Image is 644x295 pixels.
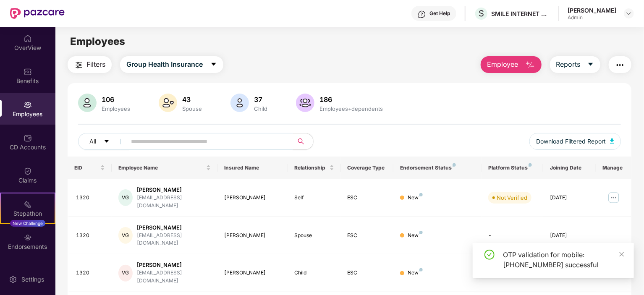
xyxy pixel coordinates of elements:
[9,275,17,284] img: svg+xml;base64,PHN2ZyBpZD0iU2V0dGluZy0yMHgyMCIgeG1sbnM9Imh0dHA6Ly93d3cudzMub3JnLzIwMDAvc3ZnIiB3aW...
[24,167,32,175] img: svg+xml;base64,PHN2ZyBpZD0iQ2xhaW0iIHhtbG5zPSJodHRwOi8vd3d3LnczLm9yZy8yMDAwL3N2ZyIgd2lkdGg9IjIwIi...
[24,101,32,109] img: svg+xml;base64,PHN2ZyBpZD0iRW1wbG95ZWVzIiB4bWxucz0iaHR0cDovL3d3dy53My5vcmcvMjAwMC9zdmciIHdpZHRoPS...
[118,164,204,171] span: Employee Name
[479,8,484,18] span: S
[224,194,281,202] div: [PERSON_NAME]
[491,10,550,18] div: SMILE INTERNET TECHNOLOGIES PRIVATE LIMITED
[418,10,426,18] img: svg+xml;base64,PHN2ZyBpZD0iSGVscC0zMngzMiIgeG1sbnM9Imh0dHA6Ly93d3cudzMub3JnLzIwMDAvc3ZnIiB3aWR0aD...
[295,232,334,240] div: Spouse
[487,59,518,70] span: Employee
[224,232,281,240] div: [PERSON_NAME]
[181,105,204,112] div: Spouse
[100,105,132,112] div: Employees
[568,6,616,14] div: [PERSON_NAME]
[112,157,217,179] th: Employee Name
[295,164,328,171] span: Relationship
[137,269,211,285] div: [EMAIL_ADDRESS][DOMAIN_NAME]
[556,59,581,70] span: Reports
[482,217,543,255] td: -
[230,94,249,112] img: svg+xml;base64,PHN2ZyB4bWxucz0iaHR0cDovL3d3dy53My5vcmcvMjAwMC9zdmciIHhtbG5zOnhsaW5rPSJodHRwOi8vd3...
[419,268,423,272] img: svg+xml;base64,PHN2ZyB4bWxucz0iaHR0cDovL3d3dy53My5vcmcvMjAwMC9zdmciIHdpZHRoPSI4IiBoZWlnaHQ9IjgiIH...
[348,232,387,240] div: ESC
[348,194,387,202] div: ESC
[1,209,55,218] div: Stepathon
[181,95,204,104] div: 43
[24,134,32,142] img: svg+xml;base64,PHN2ZyBpZD0iQ0RfQWNjb3VudHMiIGRhdGEtbmFtZT0iQ0QgQWNjb3VudHMiIHhtbG5zPSJodHRwOi8vd3...
[568,14,616,21] div: Admin
[503,250,624,270] div: OTP validation for mobile: [PHONE_NUMBER] successful
[104,138,110,145] span: caret-down
[293,138,309,145] span: search
[89,137,96,146] span: All
[76,232,105,240] div: 1320
[543,157,596,179] th: Joining Date
[76,269,105,277] div: 1320
[497,193,527,202] div: Not Verified
[86,59,105,70] span: Filters
[295,269,334,277] div: Child
[525,60,535,70] img: svg+xml;base64,PHN2ZyB4bWxucz0iaHR0cDovL3d3dy53My5vcmcvMjAwMC9zdmciIHhtbG5zOnhsaW5rPSJodHRwOi8vd3...
[488,164,537,171] div: Platform Status
[10,8,65,19] img: New Pazcare Logo
[587,61,594,68] span: caret-down
[536,137,606,146] span: Download Filtered Report
[210,61,217,68] span: caret-down
[224,269,281,277] div: [PERSON_NAME]
[453,163,456,167] img: svg+xml;base64,PHN2ZyB4bWxucz0iaHR0cDovL3d3dy53My5vcmcvMjAwMC9zdmciIHdpZHRoPSI4IiBoZWlnaHQ9IjgiIH...
[550,232,589,240] div: [DATE]
[550,194,589,202] div: [DATE]
[408,194,423,202] div: New
[100,95,132,104] div: 106
[78,94,97,112] img: svg+xml;base64,PHN2ZyB4bWxucz0iaHR0cDovL3d3dy53My5vcmcvMjAwMC9zdmciIHhtbG5zOnhsaW5rPSJodHRwOi8vd3...
[484,250,495,260] span: check-circle
[126,59,203,70] span: Group Health Insurance
[252,95,269,104] div: 37
[295,194,334,202] div: Self
[408,269,423,277] div: New
[118,265,133,282] div: VG
[24,233,32,242] img: svg+xml;base64,PHN2ZyBpZD0iRW5kb3JzZW1lbnRzIiB4bWxucz0iaHR0cDovL3d3dy53My5vcmcvMjAwMC9zdmciIHdpZH...
[137,232,211,248] div: [EMAIL_ADDRESS][DOMAIN_NAME]
[118,189,133,206] div: VG
[293,133,314,150] button: search
[137,194,211,210] div: [EMAIL_ADDRESS][DOMAIN_NAME]
[419,231,423,234] img: svg+xml;base64,PHN2ZyB4bWxucz0iaHR0cDovL3d3dy53My5vcmcvMjAwMC9zdmciIHdpZHRoPSI4IiBoZWlnaHQ9IjgiIH...
[10,220,45,227] div: New Challenge
[74,164,99,171] span: EID
[596,157,631,179] th: Manage
[607,191,620,204] img: manageButton
[619,251,625,257] span: close
[615,60,625,70] img: svg+xml;base64,PHN2ZyB4bWxucz0iaHR0cDovL3d3dy53My5vcmcvMjAwMC9zdmciIHdpZHRoPSIyNCIgaGVpZ2h0PSIyNC...
[252,105,269,112] div: Child
[78,133,129,150] button: Allcaret-down
[76,194,105,202] div: 1320
[118,227,133,244] div: VG
[296,94,314,112] img: svg+xml;base64,PHN2ZyB4bWxucz0iaHR0cDovL3d3dy53My5vcmcvMjAwMC9zdmciIHhtbG5zOnhsaW5rPSJodHRwOi8vd3...
[419,193,423,196] img: svg+xml;base64,PHN2ZyB4bWxucz0iaHR0cDovL3d3dy53My5vcmcvMjAwMC9zdmciIHdpZHRoPSI4IiBoZWlnaHQ9IjgiIH...
[610,138,614,144] img: svg+xml;base64,PHN2ZyB4bWxucz0iaHR0cDovL3d3dy53My5vcmcvMjAwMC9zdmciIHhtbG5zOnhsaW5rPSJodHRwOi8vd3...
[626,10,632,17] img: svg+xml;base64,PHN2ZyBpZD0iRHJvcGRvd24tMzJ4MzIiIHhtbG5zPSJodHRwOi8vd3d3LnczLm9yZy8yMDAwL3N2ZyIgd2...
[24,68,32,76] img: svg+xml;base64,PHN2ZyBpZD0iQmVuZWZpdHMiIHhtbG5zPSJodHRwOi8vd3d3LnczLm9yZy8yMDAwL3N2ZyIgd2lkdGg9Ij...
[550,56,600,73] button: Reportscaret-down
[120,56,223,73] button: Group Health Insurancecaret-down
[348,269,387,277] div: ESC
[68,56,112,73] button: Filters
[318,95,385,104] div: 186
[217,157,288,179] th: Insured Name
[529,163,532,167] img: svg+xml;base64,PHN2ZyB4bWxucz0iaHR0cDovL3d3dy53My5vcmcvMjAwMC9zdmciIHdpZHRoPSI4IiBoZWlnaHQ9IjgiIH...
[137,224,211,232] div: [PERSON_NAME]
[24,34,32,43] img: svg+xml;base64,PHN2ZyBpZD0iSG9tZSIgeG1sbnM9Imh0dHA6Ly93d3cudzMub3JnLzIwMDAvc3ZnIiB3aWR0aD0iMjAiIG...
[137,261,211,269] div: [PERSON_NAME]
[70,35,125,47] span: Employees
[24,200,32,209] img: svg+xml;base64,PHN2ZyB4bWxucz0iaHR0cDovL3d3dy53My5vcmcvMjAwMC9zdmciIHdpZHRoPSIyMSIgaGVpZ2h0PSIyMC...
[529,133,621,150] button: Download Filtered Report
[429,10,450,17] div: Get Help
[481,56,542,73] button: Employee
[408,232,423,240] div: New
[341,157,394,179] th: Coverage Type
[400,164,475,171] div: Endorsement Status
[74,60,84,70] img: svg+xml;base64,PHN2ZyB4bWxucz0iaHR0cDovL3d3dy53My5vcmcvMjAwMC9zdmciIHdpZHRoPSIyNCIgaGVpZ2h0PSIyNC...
[288,157,341,179] th: Relationship
[68,157,112,179] th: EID
[137,186,211,194] div: [PERSON_NAME]
[318,105,385,112] div: Employees+dependents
